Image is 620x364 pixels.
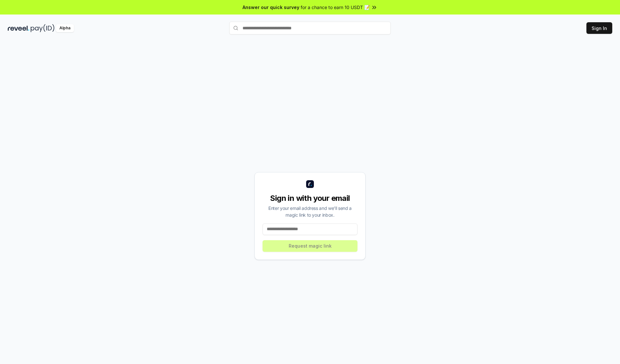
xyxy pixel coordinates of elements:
span: for a chance to earn 10 USDT 📝 [301,4,370,11]
span: Answer our quick survey [243,4,299,11]
img: reveel_dark [8,24,29,32]
img: logo_small [306,180,314,188]
div: Alpha [56,24,74,32]
div: Sign in with your email [263,193,357,203]
div: Enter your email address and we’ll send a magic link to your inbox. [263,205,357,218]
img: pay_id [31,24,55,32]
button: Sign In [586,22,612,34]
